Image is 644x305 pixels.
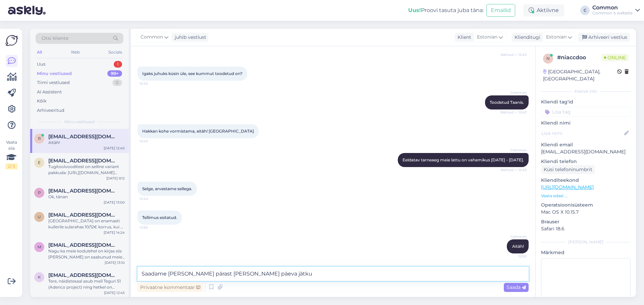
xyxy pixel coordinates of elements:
[140,225,165,230] span: 12:50
[38,190,41,195] span: p
[5,139,17,169] div: Vaata siia
[408,6,484,14] div: Proovi tasuta juba täna:
[601,54,629,61] span: Online
[541,249,631,256] p: Märkmed
[512,34,540,41] div: Klienditugi
[138,267,529,281] textarea: Saadame [PERSON_NAME] pärast [PERSON_NAME] päeva jätku
[42,35,68,42] span: Otsi kliente
[541,218,631,225] p: Brauser
[37,61,45,68] div: Uus
[138,283,203,292] div: Privaatne kommentaar
[500,110,527,115] span: Nähtud ✓ 12:43
[402,157,524,162] span: Eeldatav tarneaeg meie lattu on vahemikus [DATE] - [DATE].
[106,176,125,181] div: [DATE] 9:12
[557,54,601,62] div: # niaccdoo
[578,33,630,42] div: Arhiveeri vestlus
[48,140,125,146] div: Aitäh!
[490,100,524,105] span: Toodetud Taanis.
[140,81,165,86] span: 12:43
[523,4,564,16] div: Aktiivne
[48,194,125,200] div: Ok, tänan
[541,158,631,165] p: Kliendi telefon
[142,129,254,134] span: Hakkan kohe vormistama, aitäh! [GEOGRAPHIC_DATA]
[37,98,47,104] div: Kõik
[486,4,515,17] button: Emailid
[104,290,125,295] div: [DATE] 12:45
[104,146,125,151] div: [DATE] 12:40
[48,272,118,278] span: kertuorin9@gmail.com
[500,52,527,57] span: Nähtud ✓ 12:43
[48,242,118,248] span: machavarianimaia@yahoo.com
[48,218,125,230] div: [GEOGRAPHIC_DATA] on enamasti kullerile sularahas 10/12€ korrus, kui ei ole kulleriga teisiti kok...
[592,5,633,10] div: Common
[541,239,631,245] div: [PERSON_NAME]
[546,56,550,61] span: n
[455,34,471,41] div: Klient
[48,212,118,218] span: ullelemetti@gmail.com
[541,141,631,148] p: Kliendi email
[140,139,165,144] span: 12:43
[541,120,631,127] p: Kliendi nimi
[64,119,95,125] span: Minu vestlused
[48,248,125,260] div: Nagu ka meie kodulehel on kirjas siis [PERSON_NAME] on saabunud meie lattu, toimetab [PERSON_NAME...
[541,184,594,190] a: [URL][DOMAIN_NAME]
[501,234,527,239] span: Common
[37,89,62,95] div: AI Assistent
[580,6,590,15] div: C
[140,196,165,201] span: 12:44
[541,165,595,174] div: Küsi telefoninumbrit
[142,186,192,191] span: Selge, arvestame sellega.
[37,79,70,86] div: Tiimi vestlused
[501,254,527,259] span: 12:50
[37,70,72,77] div: Minu vestlused
[48,158,118,164] span: ennbaumann@gmail.com
[114,61,122,68] div: 1
[112,79,122,86] div: 0
[107,70,122,77] div: 99+
[501,148,527,153] span: Common
[408,7,421,13] b: Uus!
[500,167,527,172] span: Nähtud ✓ 12:43
[38,244,41,249] span: m
[5,163,17,169] div: 2 / 3
[107,48,123,57] div: Socials
[48,188,118,194] span: padarints@gmail.com
[38,275,41,280] span: k
[142,215,177,220] span: Tellimus esitatud.
[541,98,631,105] p: Kliendi tag'id
[38,160,41,165] span: e
[104,200,125,205] div: [DATE] 13:00
[546,33,567,41] span: Estonian
[543,68,617,82] div: [GEOGRAPHIC_DATA], [GEOGRAPHIC_DATA]
[38,136,41,141] span: r
[38,214,41,219] span: u
[477,33,497,41] span: Estonian
[541,130,623,137] input: Lisa nimi
[541,148,631,155] p: [EMAIL_ADDRESS][DOMAIN_NAME]
[172,34,206,41] div: juhib vestlust
[5,34,18,47] img: Askly Logo
[36,48,43,57] div: All
[541,177,631,184] p: Klienditeekond
[48,278,125,290] div: Tere, näidistesaal asub meil Teguri 51 (Aderico project) ning hetkel on tühjendusmüük, kogu [PERS...
[48,134,118,140] span: riho.kuppart@hingelugu.ee
[37,107,64,114] div: Arhiveeritud
[506,284,526,290] span: Saada
[48,164,125,176] div: Tugitoolvooditest on selline variant pakkuda: [URL][DOMAIN_NAME][PERSON_NAME]
[592,10,633,16] div: Common 's website
[592,5,640,16] a: CommonCommon 's website
[105,260,125,265] div: [DATE] 13:10
[541,209,631,216] p: Mac OS X 10.15.7
[141,33,163,41] span: Common
[69,48,81,57] div: Web
[104,230,125,235] div: [DATE] 14:24
[541,225,631,232] p: Safari 18.6
[142,71,243,76] span: Igaks juhuks küsin üle, see kummut toodetud on?
[512,244,524,249] span: Aitäh!
[541,202,631,209] p: Operatsioonisüsteem
[541,88,631,94] div: Kliendi info
[501,90,527,95] span: Common
[541,107,631,117] input: Lisa tag
[541,193,631,199] p: Vaata edasi ...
